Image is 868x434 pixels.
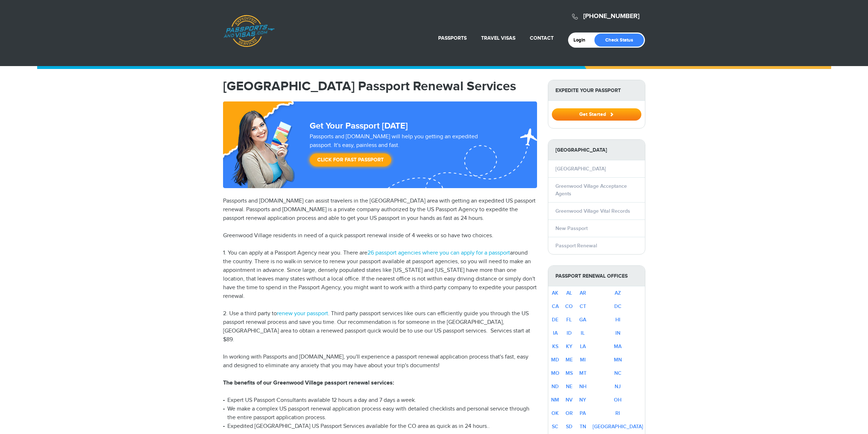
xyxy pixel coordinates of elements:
[614,357,622,363] a: MN
[223,15,275,47] a: Passports & [DOMAIN_NAME]
[579,383,586,390] a: NH
[552,317,558,323] a: DE
[223,379,394,386] strong: The benefits of our Greenwood Village passport renewal services:
[614,397,621,403] a: OH
[615,317,620,323] a: HI
[438,35,467,41] a: Passports
[580,343,586,350] a: LA
[277,310,328,317] a: renew your passport
[551,410,559,416] a: OK
[555,166,606,172] a: [GEOGRAPHIC_DATA]
[553,330,558,336] a: IA
[579,317,586,323] a: GA
[614,370,621,376] a: NC
[615,290,621,296] a: AZ
[310,153,391,166] a: Click for Fast Passport
[580,303,586,309] a: CT
[552,108,641,121] button: Get Started
[615,410,620,416] a: RI
[223,249,537,301] p: 1. You can apply at a Passport Agency near you. There are around the country. There is no walk-in...
[555,225,588,231] a: New Passport
[223,231,537,240] p: Greenwood Village residents in need of a quick passport renewal inside of 4 weeks or so have two ...
[223,405,537,422] li: We make a complex US passport renewal application process easy with detailed checklists and perso...
[580,290,586,296] a: AR
[223,309,537,344] p: 2. Use a third party to . Third party passport services like ours can efficiently guide you throu...
[566,290,572,296] a: AL
[530,35,554,41] a: Contact
[310,121,408,131] strong: Get Your Passport [DATE]
[566,424,572,430] a: SD
[580,410,586,416] a: PA
[581,330,585,336] a: IL
[566,357,573,363] a: ME
[548,266,645,286] strong: Passport Renewal Offices
[552,290,558,296] a: AK
[548,140,645,160] strong: [GEOGRAPHIC_DATA]
[367,249,510,256] a: 26 passport agencies where you can apply for a passport
[594,34,644,47] a: Check Status
[552,111,641,117] a: Get Started
[583,12,640,20] a: [PHONE_NUMBER]
[565,303,573,309] a: CO
[481,35,515,41] a: Travel Visas
[567,330,572,336] a: ID
[573,37,590,43] a: Login
[615,383,621,390] a: NJ
[552,343,558,350] a: KS
[614,343,621,350] a: MA
[552,424,558,430] a: SC
[551,383,559,390] a: ND
[223,396,537,405] li: Expert US Passport Consultants available 12 hours a day and 7 days a week.
[307,133,504,170] div: Passports and [DOMAIN_NAME] will help you getting an expedited passport. It's easy, painless and ...
[551,397,559,403] a: NM
[223,197,537,223] p: Passports and [DOMAIN_NAME] can assist travelers in the [GEOGRAPHIC_DATA] area with getting an ex...
[566,370,573,376] a: MS
[615,330,620,336] a: IN
[555,183,627,197] a: Greenwood Village Acceptance Agents
[566,383,572,390] a: NE
[566,343,572,350] a: KY
[555,208,630,214] a: Greenwood Village Vital Records
[579,370,586,376] a: MT
[551,370,559,376] a: MO
[223,353,537,370] p: In working with Passports and [DOMAIN_NAME], you'll experience a passport renewal application pro...
[552,303,559,309] a: CA
[551,357,559,363] a: MD
[580,424,586,430] a: TN
[555,243,597,249] a: Passport Renewal
[580,357,586,363] a: MI
[566,317,572,323] a: FL
[566,410,573,416] a: OR
[223,422,537,431] li: Expedited [GEOGRAPHIC_DATA] US Passport Services available for the CO area as quick as in 24 hours..
[593,424,643,430] a: [GEOGRAPHIC_DATA]
[223,80,537,93] h1: [GEOGRAPHIC_DATA] Passport Renewal Services
[566,397,572,403] a: NV
[614,303,621,309] a: DC
[548,80,645,101] strong: Expedite Your Passport
[579,397,586,403] a: NY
